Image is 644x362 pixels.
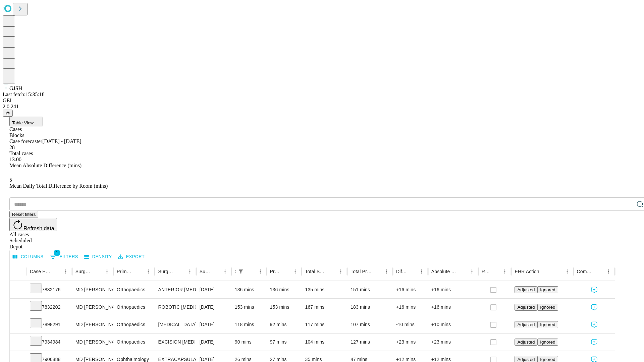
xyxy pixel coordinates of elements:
[144,267,153,276] button: Menu
[200,334,228,351] div: [DATE]
[12,120,34,125] span: Table View
[3,110,13,117] button: @
[417,267,426,276] button: Menu
[158,316,193,333] div: [MEDICAL_DATA] MEDIAL AND LATERAL MENISCECTOMY
[396,281,425,298] div: +16 mins
[562,267,572,276] button: Menu
[30,281,69,298] div: 7832176
[48,251,80,262] button: Show filters
[235,334,263,351] div: 90 mins
[9,117,43,126] button: Table View
[351,281,389,298] div: 151 mins
[396,299,425,316] div: +16 mins
[281,267,290,276] button: Sort
[482,269,490,274] div: Resolved in EHR
[270,269,281,274] div: Predicted In Room Duration
[176,267,185,276] button: Sort
[517,340,535,345] span: Adjusted
[13,337,23,348] button: Expand
[382,267,391,276] button: Menu
[235,269,235,274] div: Scheduled In Room Duration
[12,212,36,217] span: Reset filters
[408,267,417,276] button: Sort
[23,226,54,231] span: Refresh data
[117,281,151,298] div: Orthopaedics
[540,322,555,327] span: Ignored
[3,98,641,104] div: GEI
[537,304,558,311] button: Ignored
[75,334,110,351] div: MD [PERSON_NAME] [PERSON_NAME]
[431,299,475,316] div: +16 mins
[351,269,372,274] div: Total Predicted Duration
[327,267,336,276] button: Sort
[235,281,263,298] div: 136 mins
[396,334,425,351] div: +23 mins
[75,316,110,333] div: MD [PERSON_NAME] [PERSON_NAME]
[200,269,210,274] div: Surgery Date
[9,144,15,150] span: 28
[30,299,69,316] div: 7832202
[83,252,114,262] button: Density
[305,281,344,298] div: 135 mins
[75,281,110,298] div: MD [PERSON_NAME] [PERSON_NAME]
[256,267,265,276] button: Menu
[431,281,475,298] div: +16 mins
[3,104,641,110] div: 2.0.241
[158,299,193,316] div: ROBOTIC [MEDICAL_DATA] KNEE TOTAL
[52,267,61,276] button: Sort
[9,218,57,231] button: Refresh data
[75,269,92,274] div: Surgeon Name
[431,334,475,351] div: +23 mins
[9,150,33,156] span: Total cases
[158,269,175,274] div: Surgery Name
[540,357,555,362] span: Ignored
[270,316,299,333] div: 92 mins
[30,316,69,333] div: 7898291
[185,267,195,276] button: Menu
[458,267,467,276] button: Sort
[396,316,425,333] div: -10 mins
[515,269,539,274] div: EHR Action
[9,183,108,189] span: Mean Daily Total Difference by Room (mins)
[270,334,299,351] div: 97 mins
[351,334,389,351] div: 127 mins
[604,267,613,276] button: Menu
[117,299,151,316] div: Orthopaedics
[515,339,537,346] button: Adjusted
[372,267,382,276] button: Sort
[515,321,537,328] button: Adjusted
[200,316,228,333] div: [DATE]
[396,269,407,274] div: Difference
[9,157,21,162] span: 13.00
[246,267,256,276] button: Sort
[134,267,144,276] button: Sort
[540,287,555,292] span: Ignored
[537,339,558,346] button: Ignored
[577,269,594,274] div: Comments
[5,111,10,116] span: @
[491,267,500,276] button: Sort
[270,299,299,316] div: 153 mins
[537,286,558,293] button: Ignored
[351,316,389,333] div: 107 mins
[517,322,535,327] span: Adjusted
[9,138,42,144] span: Case forecaster
[42,138,81,144] span: [DATE] - [DATE]
[117,334,151,351] div: Orthopaedics
[517,357,535,362] span: Adjusted
[336,267,345,276] button: Menu
[211,267,220,276] button: Sort
[3,92,45,97] span: Last fetch: 15:35:18
[13,284,23,296] button: Expand
[467,267,477,276] button: Menu
[9,85,22,91] span: GJSH
[235,299,263,316] div: 153 mins
[431,316,475,333] div: +10 mins
[290,267,300,276] button: Menu
[305,299,344,316] div: 167 mins
[30,334,69,351] div: 7934984
[9,177,12,183] span: 5
[594,267,604,276] button: Sort
[515,304,537,311] button: Adjusted
[102,267,112,276] button: Menu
